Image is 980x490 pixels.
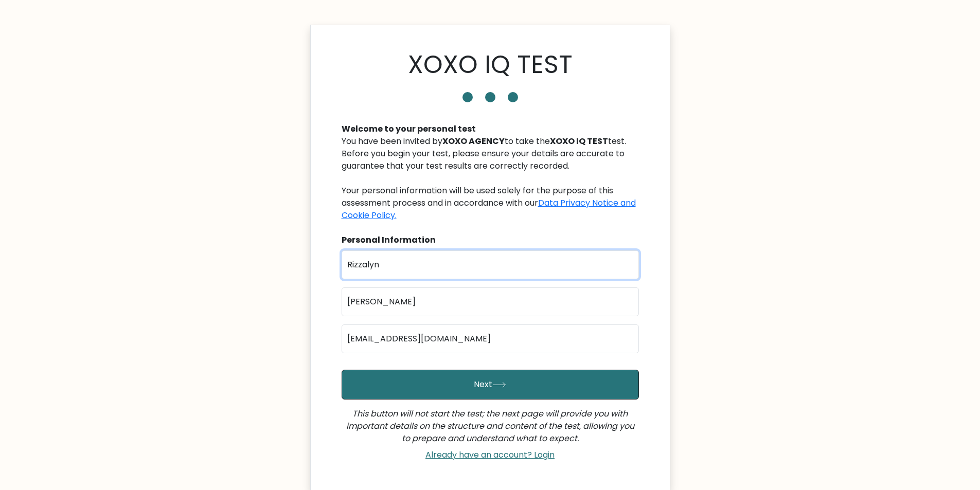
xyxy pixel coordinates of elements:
[342,250,639,279] input: First name
[342,287,639,316] input: Last name
[342,370,639,400] button: Next
[346,408,634,444] i: This button will not start the test; the next page will provide you with important details on the...
[421,449,559,461] a: Already have an account? Login
[342,324,639,353] input: Email
[342,197,636,221] a: Data Privacy Notice and Cookie Policy.
[550,135,608,147] b: XOXO IQ TEST
[342,123,639,135] div: Welcome to your personal test
[408,50,573,80] h1: XOXO IQ TEST
[342,135,639,222] div: You have been invited by to take the test. Before you begin your test, please ensure your details...
[442,135,505,147] b: XOXO AGENCY
[342,234,639,246] div: Personal Information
